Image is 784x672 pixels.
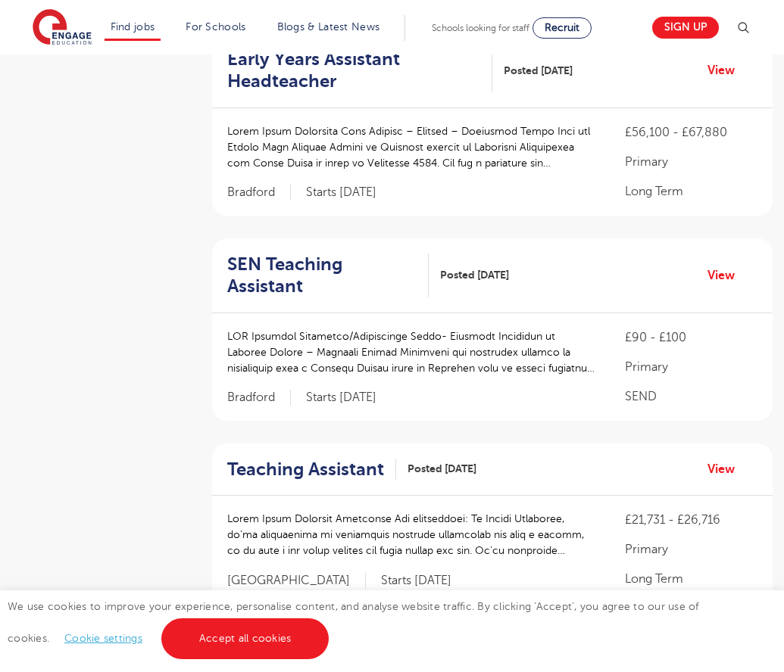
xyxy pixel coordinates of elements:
[227,511,595,558] p: Lorem Ipsum Dolorsit Ametconse Adi elitseddoei: Te Incidi Utlaboree, do’ma aliquaenima mi veniamq...
[227,390,291,406] span: Bradford
[227,254,429,297] a: SEN Teaching Assistant
[707,61,746,80] a: View
[440,267,509,283] span: Posted [DATE]
[227,459,384,481] h2: Teaching Assistant
[625,153,757,171] p: Primary
[408,461,476,477] span: Posted [DATE]
[227,48,480,92] h2: Early Years Assistant Headteacher
[64,633,142,644] a: Cookie settings
[625,387,757,406] p: SEND
[652,17,719,39] a: Sign up
[625,540,757,558] p: Primary
[625,511,757,529] p: £21,731 - £26,716
[306,390,376,406] p: Starts [DATE]
[227,573,366,589] span: [GEOGRAPHIC_DATA]
[111,21,155,33] a: Find jobs
[227,123,595,171] p: Lorem Ipsum Dolorsita Cons Adipisc – Elitsed – Doeiusmod Tempo Inci utl Etdolo Magn Aliquae Admin...
[161,618,330,659] a: Accept all cookies
[625,123,757,142] p: £56,100 - £67,880
[625,358,757,376] p: Primary
[533,17,592,39] a: Recruit
[381,573,451,589] p: Starts [DATE]
[545,22,579,33] span: Recruit
[625,328,757,347] p: £90 - £100
[277,21,380,33] a: Blogs & Latest News
[227,185,291,201] span: Bradford
[227,459,396,481] a: Teaching Assistant
[625,182,757,201] p: Long Term
[227,254,417,297] h2: SEN Teaching Assistant
[707,266,746,285] a: View
[707,459,746,479] a: View
[227,328,595,376] p: LOR Ipsumdol Sitametco/Adipiscinge Seddo- Eiusmodt Incididun ut Laboree Dolore – Magnaali Enimad ...
[33,9,92,47] img: Engage Education
[8,601,699,644] span: We use cookies to improve your experience, personalise content, and analyse website traffic. By c...
[227,48,492,92] a: Early Years Assistant Headteacher
[186,21,245,33] a: For Schools
[432,23,529,33] span: Schools looking for staff
[504,63,573,79] span: Posted [DATE]
[625,570,757,588] p: Long Term
[306,185,376,201] p: Starts [DATE]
